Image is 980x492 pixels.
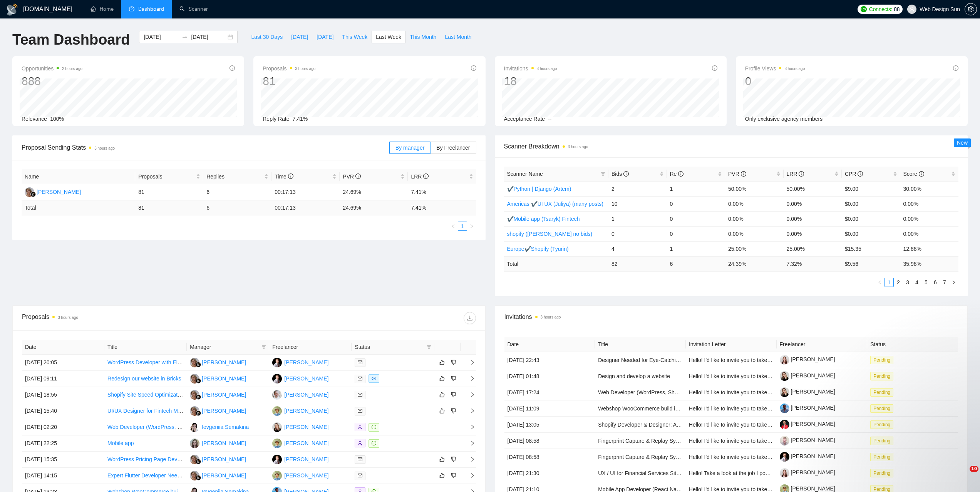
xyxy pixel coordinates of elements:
[196,475,201,480] img: gigradar-bm.png
[138,172,194,181] span: Proposals
[842,181,900,196] td: $9.00
[138,6,164,12] span: Dashboard
[504,116,545,122] span: Acceptance Rate
[725,196,784,211] td: 0.00%
[949,278,958,287] button: right
[913,278,921,287] a: 4
[358,360,362,365] span: mail
[970,466,978,472] span: 10
[449,455,458,464] button: dislike
[284,423,328,431] div: [PERSON_NAME]
[537,67,557,71] time: 3 hours ago
[190,471,199,480] img: MC
[598,454,793,460] a: Fingerprint Capture & Replay System using BrowserForge, Botright, or Playwright
[275,173,293,180] span: Time
[107,375,181,382] a: Redesign our website in Bricks
[894,5,900,13] span: 88
[870,372,893,380] span: Pending
[376,33,401,41] span: Last Week
[107,424,292,430] a: Web Developer (WordPress, Shopify, Performance Optimization, A/B Testing)
[445,33,471,41] span: Last Month
[458,222,467,230] a: 1
[780,453,835,459] a: [PERSON_NAME]
[568,145,588,149] time: 3 hours ago
[921,278,931,287] li: 5
[135,169,203,184] th: Proposals
[190,358,199,367] img: MC
[190,422,199,432] img: IS
[190,359,246,365] a: MC[PERSON_NAME]
[437,374,447,383] button: like
[272,407,328,414] a: IT[PERSON_NAME]
[203,184,271,200] td: 6
[439,359,445,365] span: like
[780,404,789,413] img: c1CxOCf6vZvSP0ktM1r7QROThaUbbPGslvWDZnkdvWJu9rpzouoh_ZOgKwTxbf5dKq
[870,486,896,492] a: Pending
[437,455,447,464] button: like
[903,278,912,287] a: 3
[25,188,81,195] a: MC[PERSON_NAME]
[317,33,333,41] span: [DATE]
[965,6,977,12] span: setting
[728,171,746,177] span: PVR
[272,424,328,430] a: AL[PERSON_NAME]
[437,358,447,367] button: like
[272,422,282,432] img: AL
[611,171,629,177] span: Bids
[667,196,725,211] td: 0
[107,440,134,446] a: Mobile app
[780,469,835,475] a: [PERSON_NAME]
[451,224,456,228] span: left
[190,375,246,381] a: MC[PERSON_NAME]
[272,390,282,400] img: IS
[230,65,235,71] span: info-circle
[900,211,959,226] td: 0.00%
[423,173,429,179] span: info-circle
[263,74,315,88] div: 81
[343,173,361,180] span: PVR
[842,211,900,226] td: $0.00
[284,358,328,367] div: [PERSON_NAME]
[507,201,603,207] a: Americas ✔UI UX (Juliya) (many posts)
[439,472,445,479] span: like
[903,278,912,287] li: 3
[411,173,429,180] span: LRR
[909,7,915,12] span: user
[135,200,203,215] td: 81
[667,181,725,196] td: 1
[469,224,474,228] span: right
[291,33,308,41] span: [DATE]
[780,420,789,429] img: c1gYzaiHUxzr9pyMKNIHxZ8zNyqQY9LeMr9TiodOxNT0d-ipwb5dqWQRi3NaJcazU8
[799,171,804,177] span: info-circle
[284,407,328,415] div: [PERSON_NAME]
[598,357,777,363] a: Designer Needed for Eye-Catching App Store CPP (Custom Product Page)
[272,391,328,397] a: IS[PERSON_NAME]
[504,74,557,88] div: 18
[90,6,114,12] a: homeHome
[931,278,940,287] a: 6
[900,181,959,196] td: 30.00%
[451,392,456,398] span: dislike
[954,466,972,484] iframe: Intercom live chat
[784,181,842,196] td: 50.00%
[507,216,580,222] a: ✔Mobile app (Tsaryk) Fintech
[190,439,199,448] img: OB
[358,457,362,462] span: mail
[372,441,376,445] span: message
[903,171,924,177] span: Score
[870,356,893,364] span: Pending
[458,222,467,231] li: 1
[451,456,456,462] span: dislike
[745,64,805,73] span: Profile Views
[30,192,36,197] img: gigradar-bm.png
[869,5,892,13] span: Connects:
[449,374,458,383] button: dislike
[894,278,903,287] li: 2
[437,390,447,399] button: like
[135,184,203,200] td: 81
[598,373,670,379] a: Design and develop a website
[940,278,949,287] li: 7
[598,389,782,395] a: Web Developer (WordPress, Shopify, Performance Optimization, A/B Testing)
[196,378,201,384] img: gigradar-bm.png
[858,171,863,177] span: info-circle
